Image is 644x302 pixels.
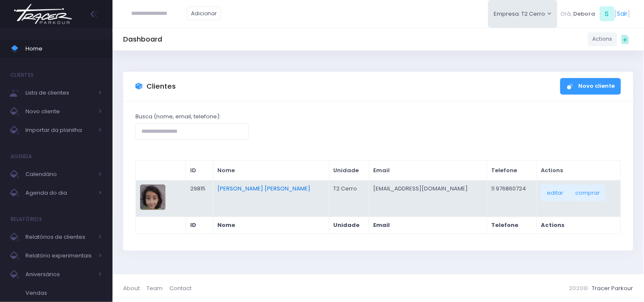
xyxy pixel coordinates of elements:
span: Aniversários [25,269,93,280]
th: ID [186,161,213,181]
span: Importar da planilha [25,125,93,136]
span: Vendas [25,288,102,299]
th: Actions [537,161,621,181]
td: T2 Cerro [329,180,369,217]
th: Actions [537,217,621,234]
div: [ ] [557,4,633,23]
span: Olá, [561,10,572,18]
th: Email [369,217,487,234]
span: Relatórios de clientes [25,232,93,243]
label: Busca (nome, email, telefone): [135,112,221,121]
span: Debora [574,10,596,18]
a: Tracer Parkour [592,284,633,292]
a: Team [146,280,169,296]
span: Calendário [25,169,93,180]
th: Nome [213,217,329,234]
th: ID [186,217,213,234]
th: Unidade [329,217,369,234]
th: Email [369,161,487,181]
h4: Clientes [11,67,34,84]
a: Novo cliente [560,78,621,95]
a: comprar [569,185,606,201]
span: Home [25,43,102,54]
span: S [600,6,615,21]
th: Nome [213,161,329,181]
span: Relatório experimentais [25,250,93,261]
a: Adicionar [187,6,222,20]
h3: Clientes [146,82,176,91]
th: Telefone [487,161,537,181]
th: Telefone [487,217,537,234]
td: 29815 [186,180,213,217]
td: [EMAIL_ADDRESS][DOMAIN_NAME] [369,180,487,217]
a: [PERSON_NAME] [PERSON_NAME] [217,185,310,193]
h4: Agenda [11,148,32,165]
a: Sair [617,9,628,18]
td: 11 976860724 [487,180,537,217]
a: editar [541,185,569,201]
a: About [123,280,146,296]
th: Unidade [329,161,369,181]
span: Novo cliente [25,106,93,117]
a: Contact [170,280,192,296]
h5: Dashboard [123,35,162,44]
a: Actions [588,32,617,46]
h4: Relatórios [11,211,42,228]
span: 2020© [569,284,588,292]
span: Agenda do dia [25,187,93,199]
span: Lista de clientes [25,87,93,98]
